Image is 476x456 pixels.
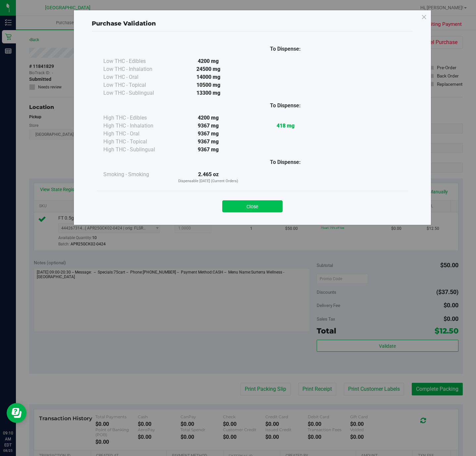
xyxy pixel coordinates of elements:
div: To Dispense: [247,102,324,110]
div: Low THC - Inhalation [103,65,170,73]
strong: 418 mg [277,123,294,129]
div: 10500 mg [170,81,247,89]
div: High THC - Sublingual [103,146,170,154]
div: 9367 mg [170,138,247,146]
div: 4200 mg [170,114,247,122]
div: 9367 mg [170,122,247,130]
div: High THC - Edibles [103,114,170,122]
div: To Dispense: [247,158,324,166]
div: Smoking - Smoking [103,171,170,178]
div: 14000 mg [170,73,247,81]
div: 2.465 oz [170,171,247,184]
div: Low THC - Oral [103,73,170,81]
div: High THC - Oral [103,130,170,138]
iframe: Resource center [7,403,26,423]
div: Low THC - Topical [103,81,170,89]
div: 13300 mg [170,89,247,97]
div: 4200 mg [170,57,247,65]
div: Low THC - Sublingual [103,89,170,97]
span: Purchase Validation [92,20,156,27]
button: Close [222,200,283,212]
div: 9367 mg [170,146,247,154]
div: High THC - Inhalation [103,122,170,130]
p: Dispensable [DATE] (Current Orders) [170,178,247,184]
div: To Dispense: [247,45,324,53]
div: Low THC - Edibles [103,57,170,65]
div: 9367 mg [170,130,247,138]
div: 24500 mg [170,65,247,73]
div: High THC - Topical [103,138,170,146]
